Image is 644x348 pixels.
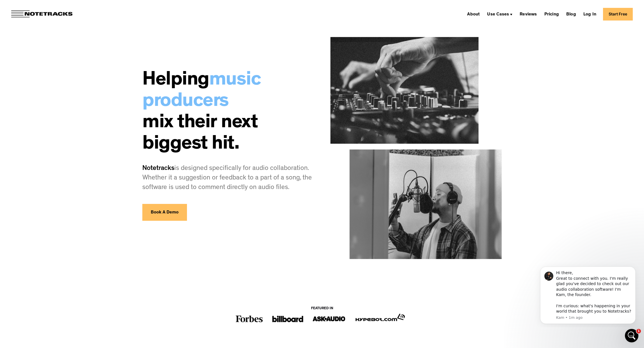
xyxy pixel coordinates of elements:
a: Book A Demo [142,204,187,221]
img: Hypebox.com logo [355,313,405,322]
div: Use Cases [485,10,515,19]
a: Blog [564,10,578,19]
div: Use Cases [487,12,509,17]
a: Reviews [517,10,539,19]
img: billboard logo [272,313,303,325]
a: Log In [581,10,599,19]
div: Featured IN [311,307,333,311]
iframe: Intercom notifications message [532,244,644,327]
a: Start Free [603,8,633,21]
iframe: Intercom live chat [625,329,638,342]
p: is designed specifically for audio collaboration. Whether it a suggestion or feedback to a part o... [142,164,314,193]
span: 1 [636,329,641,333]
img: forbes logo [235,313,263,325]
span: Notetracks [142,165,174,172]
img: Ask Audio logo [312,313,346,325]
a: Pricing [542,10,561,19]
h2: Helping mix their next biggest hit. [142,70,314,156]
a: About [465,10,482,19]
